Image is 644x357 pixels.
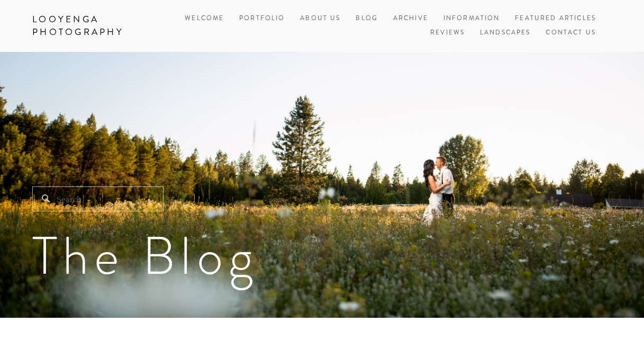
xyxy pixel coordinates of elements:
a: Portfolio [239,14,285,23]
a: Archive [393,12,428,26]
input: Search [32,186,164,211]
a: Reviews [430,26,465,40]
a: Landscapes [480,26,531,40]
a: About Us [300,12,340,26]
h1: The Blog [32,229,612,282]
a: Featured Articles [515,12,596,26]
a: Information [443,14,500,23]
a: Contact Us [546,26,596,40]
a: Looyenga Photography [24,11,157,41]
a: Blog [356,12,378,26]
a: Welcome [185,12,224,26]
